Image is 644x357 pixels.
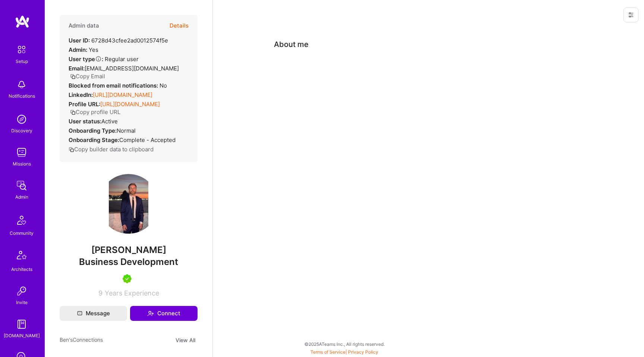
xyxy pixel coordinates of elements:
span: [EMAIL_ADDRESS][DOMAIN_NAME] [85,65,179,72]
div: 6728d43cfee2ad0012574f5e [69,37,168,44]
div: Notifications [9,92,35,100]
span: Ben's Connections [60,336,103,344]
div: Discovery [11,127,32,135]
div: Architects [11,265,32,273]
img: bell [14,77,29,92]
span: [PERSON_NAME] [60,244,198,256]
img: logo [15,15,30,28]
strong: Profile URL: [69,101,100,108]
button: Copy builder data to clipboard [69,145,154,153]
span: | [310,349,378,355]
div: Admin [15,193,28,201]
img: A.Teamer in Residence [123,274,132,283]
a: Privacy Policy [348,349,378,355]
img: User Avatar [99,174,158,234]
a: [URL][DOMAIN_NAME] [100,101,160,108]
div: Community [10,229,34,237]
div: [DOMAIN_NAME] [4,332,40,339]
strong: Email: [69,65,85,72]
img: teamwork [14,145,29,160]
img: Invite [14,284,29,298]
i: icon Connect [147,310,154,317]
button: Copy profile URL [70,108,120,116]
img: Community [13,211,31,229]
strong: Blocked from email notifications: [69,82,160,89]
button: Connect [130,306,198,321]
div: Missions [13,160,31,168]
i: Help [95,56,102,62]
strong: LinkedIn: [69,91,93,98]
div: Yes [69,46,98,54]
strong: User type : [69,56,103,63]
span: normal [117,127,136,134]
img: Architects [13,247,31,265]
span: Years Experience [105,289,159,297]
img: discovery [14,112,29,127]
a: [URL][DOMAIN_NAME] [93,91,152,98]
i: icon Copy [70,110,76,115]
button: Message [60,306,127,321]
a: Terms of Service [310,349,345,355]
i: icon Mail [77,311,82,316]
div: © 2025 ATeams Inc., All rights reserved. [45,335,644,353]
span: Business Development [79,256,178,267]
strong: Onboarding Type: [69,127,117,134]
img: setup [14,42,29,57]
span: Complete - Accepted [119,136,176,143]
strong: User status: [69,118,101,125]
img: guide book [14,317,29,332]
div: Invite [16,298,28,306]
span: Active [101,118,118,125]
img: admin teamwork [14,178,29,193]
i: icon Copy [69,147,74,152]
div: Regular user [69,55,139,63]
span: 9 [98,289,102,297]
strong: Admin: [69,46,87,53]
strong: User ID: [69,37,90,44]
div: About me [274,39,309,50]
strong: Onboarding Stage: [69,136,119,143]
button: View All [173,336,198,344]
i: icon Copy [70,74,76,79]
button: Copy Email [70,72,105,80]
button: Details [170,15,189,37]
div: No [69,82,167,89]
div: Setup [16,57,28,65]
h4: Admin data [69,22,99,29]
